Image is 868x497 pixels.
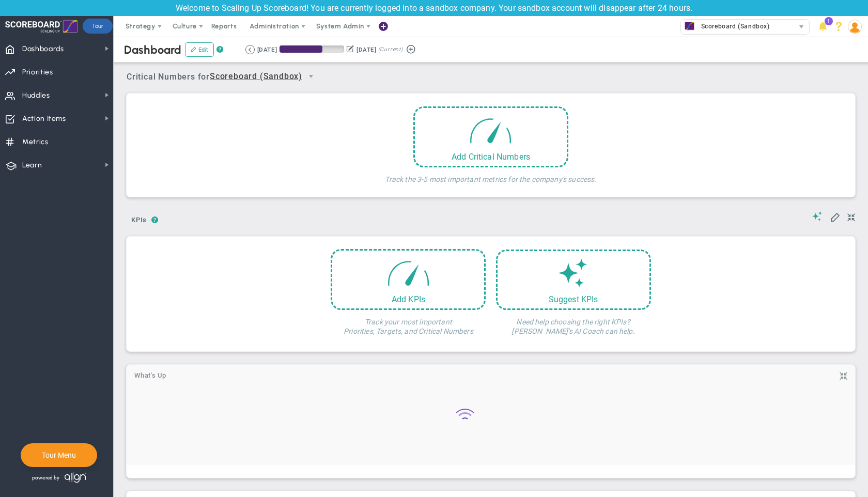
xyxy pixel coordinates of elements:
[498,294,649,304] div: Suggest KPIs
[831,16,847,37] li: Help & Frequently Asked Questions (FAQ)
[22,154,42,176] span: Learn
[316,22,364,30] span: System Admin
[257,45,277,54] div: [DATE]
[683,20,696,33] img: 33625.Company.photo
[496,310,651,336] h4: Need help choosing the right KPIs? [PERSON_NAME]'s AI Coach can help.
[378,45,403,54] span: (Current)
[185,42,214,57] button: Edit
[332,294,484,304] div: Add KPIs
[415,152,567,162] div: Add Critical Numbers
[127,68,322,87] span: Critical Numbers for
[22,131,49,153] span: Metrics
[848,20,862,34] img: 53178.Person.photo
[250,22,299,30] span: Administration
[21,470,131,486] div: Powered by Align
[280,45,344,53] div: Period Progress: 66% Day 60 of 90 with 30 remaining.
[812,211,823,221] span: Suggestions (AI Feature)
[22,85,50,106] span: Huddles
[127,212,151,228] span: KPIs
[385,167,596,184] h4: Track the 3-5 most important metrics for the company's success.
[206,16,242,37] span: Reports
[696,20,770,33] span: Scoreboard (Sandbox)
[127,212,151,230] button: KPIs
[22,108,66,130] span: Action Items
[126,22,156,30] span: Strategy
[815,16,831,37] li: Announcements
[124,43,181,57] span: Dashboard
[830,211,840,222] span: Edit My KPIs
[302,68,320,85] span: select
[22,38,64,60] span: Dashboards
[245,45,255,54] button: Go to previous period
[825,17,833,25] span: 1
[173,22,197,30] span: Culture
[210,70,302,83] span: Scoreboard (Sandbox)
[794,20,809,34] span: select
[22,61,53,83] span: Priorities
[357,45,376,54] div: [DATE]
[39,451,79,460] button: Tour Menu
[331,310,486,336] h4: Track your most important Priorities, Targets, and Critical Numbers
